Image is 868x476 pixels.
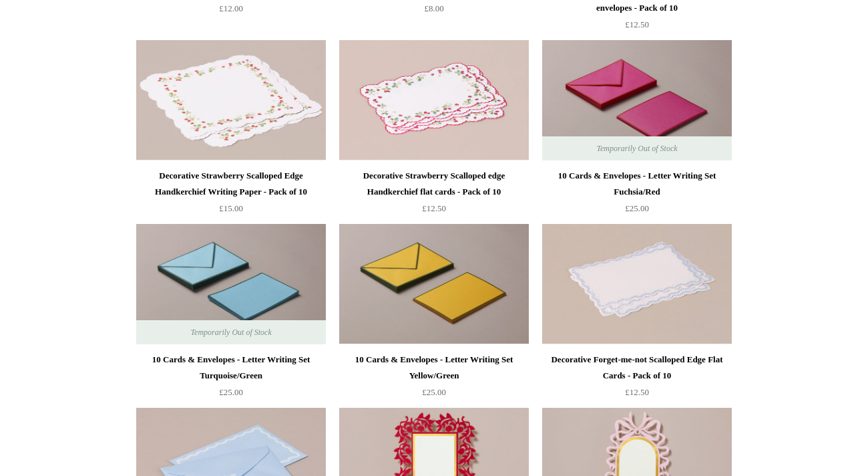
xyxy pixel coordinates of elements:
a: 10 Cards & Envelopes - Letter Writing Set Yellow/Green 10 Cards & Envelopes - Letter Writing Set ... [339,224,529,344]
span: £15.00 [219,203,243,213]
div: 10 Cards & Envelopes - Letter Writing Set Fuchsia/Red [546,168,728,200]
a: Decorative Strawberry Scalloped edge Handkerchief flat cards - Pack of 10 £12.50 [339,168,529,223]
div: Decorative Forget-me-not Scalloped Edge Flat Cards - Pack of 10 [546,352,728,384]
span: £25.00 [625,203,649,213]
img: 10 Cards & Envelopes - Letter Writing Set Turquoise/Green [136,224,326,344]
div: Decorative Strawberry Scalloped edge Handkerchief flat cards - Pack of 10 [343,168,525,200]
div: 10 Cards & Envelopes - Letter Writing Set Yellow/Green [343,352,525,384]
a: Decorative Strawberry Scalloped Edge Handkerchief Writing Paper - Pack of 10 Decorative Strawberr... [136,40,326,160]
span: Temporarily Out of Stock [583,136,690,160]
img: Decorative Strawberry Scalloped edge Handkerchief flat cards - Pack of 10 [339,40,529,160]
img: 10 Cards & Envelopes - Letter Writing Set Fuchsia/Red [542,40,732,160]
a: 10 Cards & Envelopes - Letter Writing Set Turquoise/Green 10 Cards & Envelopes - Letter Writing S... [136,224,326,344]
span: £12.50 [625,387,649,397]
img: 10 Cards & Envelopes - Letter Writing Set Yellow/Green [339,224,529,344]
span: £12.00 [219,3,243,13]
a: 10 Cards & Envelopes - Letter Writing Set Turquoise/Green £25.00 [136,352,326,406]
a: 10 Cards & Envelopes - Letter Writing Set Fuchsia/Red 10 Cards & Envelopes - Letter Writing Set F... [542,40,732,160]
a: Decorative Forget-me-not Scalloped Edge Flat Cards - Pack of 10 Decorative Forget-me-not Scallope... [542,224,732,344]
span: Temporarily Out of Stock [177,320,284,344]
a: Decorative Forget-me-not Scalloped Edge Flat Cards - Pack of 10 £12.50 [542,352,732,406]
div: Decorative Strawberry Scalloped Edge Handkerchief Writing Paper - Pack of 10 [140,168,322,200]
span: £12.50 [422,203,446,213]
a: Decorative Strawberry Scalloped Edge Handkerchief Writing Paper - Pack of 10 £15.00 [136,168,326,223]
a: Decorative Strawberry Scalloped edge Handkerchief flat cards - Pack of 10 Decorative Strawberry S... [339,40,529,160]
span: £25.00 [219,387,243,397]
a: 10 Cards & Envelopes - Letter Writing Set Fuchsia/Red £25.00 [542,168,732,223]
span: £12.50 [625,19,649,29]
a: 10 Cards & Envelopes - Letter Writing Set Yellow/Green £25.00 [339,352,529,406]
img: Decorative Strawberry Scalloped Edge Handkerchief Writing Paper - Pack of 10 [136,40,326,160]
img: Decorative Forget-me-not Scalloped Edge Flat Cards - Pack of 10 [542,224,732,344]
span: £8.00 [424,3,443,13]
span: £25.00 [422,387,446,397]
div: 10 Cards & Envelopes - Letter Writing Set Turquoise/Green [140,352,322,384]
